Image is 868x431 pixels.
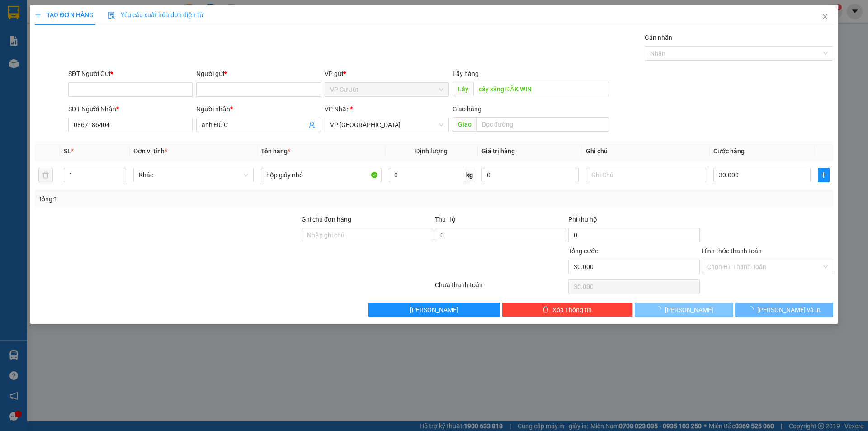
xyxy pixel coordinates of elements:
div: Chưa thanh toán [434,280,567,296]
div: Tổng: 1 [38,194,335,204]
span: loading [747,306,757,313]
input: Ghi chú đơn hàng [302,228,433,242]
input: Ghi Chú [586,168,706,182]
span: Khác [139,168,248,182]
div: Người gửi [196,69,321,79]
input: Dọc đường [476,117,609,132]
span: Yêu cầu xuất hóa đơn điện tử [108,11,203,19]
span: Giá trị hàng [481,147,515,155]
div: Phí thu hộ [568,214,700,228]
span: [PERSON_NAME] và In [757,305,821,315]
span: Thu Hộ [435,216,456,223]
span: user-add [308,121,316,128]
img: icon [108,12,115,19]
button: delete [38,168,53,182]
span: delete [542,306,549,313]
input: VD: Bàn, Ghế [261,168,381,182]
span: environment [62,50,69,57]
span: TẠO ĐƠN HÀNG [35,11,94,19]
span: [PERSON_NAME] [410,305,458,315]
input: 0 [481,168,579,182]
span: loading [655,306,665,313]
label: Hình thức thanh toán [702,247,762,255]
span: Đơn vị tính [133,147,167,155]
div: SĐT Người Nhận [68,104,193,114]
label: Ghi chú đơn hàng [302,216,351,223]
li: VP VP Cư Jút [62,38,120,48]
span: Lấy [453,82,473,96]
button: deleteXóa Thông tin [502,303,633,317]
span: VP Sài Gòn [330,118,443,132]
button: [PERSON_NAME] [368,303,500,317]
span: Giao [453,117,476,132]
span: plus [818,171,829,179]
div: Người nhận [196,104,321,114]
div: VP gửi [325,69,449,79]
li: [PERSON_NAME] [5,5,131,22]
span: Định lượng [415,147,448,155]
span: plus [35,12,41,18]
input: Dọc đường [473,82,609,96]
span: Tổng cước [568,247,598,255]
img: logo.jpg [5,5,36,36]
button: plus [818,168,830,182]
button: [PERSON_NAME] và In [735,303,833,317]
button: [PERSON_NAME] [635,303,733,317]
span: Cước hàng [713,147,745,155]
li: VP VP [GEOGRAPHIC_DATA] [5,38,62,68]
div: SĐT Người Gửi [68,69,193,79]
span: kg [465,168,474,182]
span: [PERSON_NAME] [665,305,713,315]
span: VP Cư Jút [330,83,443,96]
span: close [821,13,829,20]
span: Giao hàng [453,105,481,113]
span: Lấy hàng [453,70,479,77]
button: Close [812,5,838,30]
span: Xóa Thông tin [552,305,592,315]
span: SL [64,147,71,155]
span: Tên hàng [261,147,290,155]
th: Ghi chú [582,142,710,160]
label: Gán nhãn [645,34,672,41]
span: VP Nhận [325,105,350,113]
